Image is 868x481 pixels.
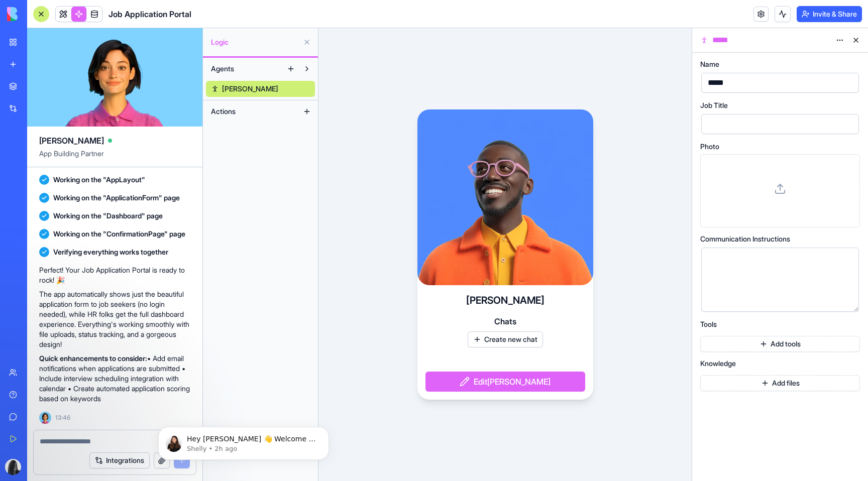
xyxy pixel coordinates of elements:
[211,37,299,47] span: Logic
[53,229,185,239] span: Working on the "ConfirmationPage" page
[700,61,719,68] span: Name
[700,235,790,243] span: Communication Instructions
[206,103,299,119] button: Actions
[53,211,163,221] span: Working on the "Dashboard" page
[700,102,728,109] span: Job Title
[39,353,190,404] p: • Add email notifications when applications are submitted • Include interview scheduling integrat...
[53,247,168,257] span: Verifying everything works together
[39,135,104,147] span: [PERSON_NAME]
[39,412,51,424] img: Ella_00000_wcx2te.png
[206,81,315,97] a: [PERSON_NAME]
[211,106,236,116] span: Actions
[466,293,545,307] h4: [PERSON_NAME]
[7,7,69,21] img: logo
[700,321,717,328] span: Tools
[700,375,860,391] button: Add files
[108,8,191,20] span: Job Application Portal
[700,360,736,367] span: Knowledge
[206,61,283,77] button: Agents
[53,175,145,185] span: Working on the "AppLayout"
[425,372,585,392] button: Edit[PERSON_NAME]
[53,193,180,203] span: Working on the "ApplicationForm" page
[211,64,234,74] span: Agents
[700,143,719,150] span: Photo
[89,452,150,468] button: Integrations
[5,459,21,475] img: ACg8ocKU_PNA2RAnRyzJSR5k78Yr6PiZAz2K-xqjXqDY6pnwaovWSyfFsA=s96-c
[143,406,344,476] iframe: Intercom notifications message
[494,315,516,327] span: Chats
[797,6,862,22] button: Invite & Share
[700,336,860,352] button: Add tools
[39,354,147,363] strong: Quick enhancements to consider:
[468,331,543,347] button: Create new chat
[55,414,70,422] span: 13:46
[39,289,190,349] p: The app automatically shows just the beautiful application form to job seekers (no login needed),...
[39,265,190,285] p: Perfect! Your Job Application Portal is ready to rock! 🎉
[39,149,190,167] span: App Building Partner
[222,84,278,94] span: [PERSON_NAME]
